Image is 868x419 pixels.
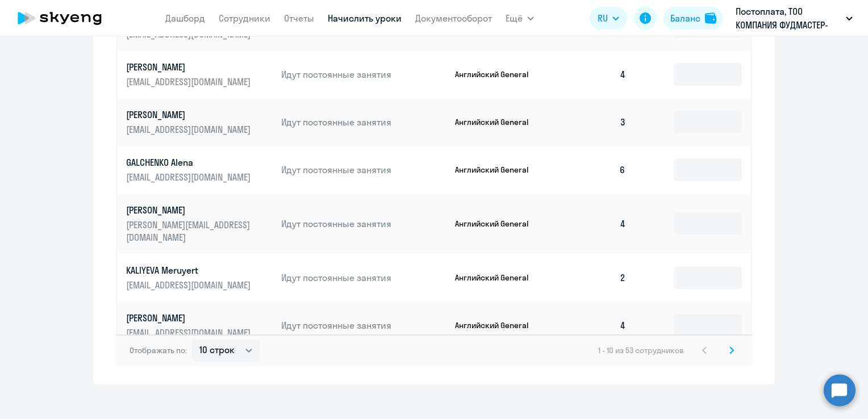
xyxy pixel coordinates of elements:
[590,7,627,30] button: RU
[455,320,540,330] p: Английский General
[126,326,253,339] p: [EMAIL_ADDRESS][DOMAIN_NAME]
[556,301,635,349] td: 4
[165,12,205,24] a: Дашборд
[736,5,841,32] p: Постоплата, ТОО КОМПАНИЯ ФУДМАСТЕР-ТРЭЙД
[730,5,858,32] button: Постоплата, ТОО КОМПАНИЯ ФУДМАСТЕР-ТРЭЙД
[126,312,253,324] p: [PERSON_NAME]
[219,12,270,24] a: Сотрудники
[415,12,492,24] a: Документооборот
[126,264,272,291] a: KALIYEVA Meruyert[EMAIL_ADDRESS][DOMAIN_NAME]
[126,108,253,121] p: [PERSON_NAME]
[663,7,723,30] button: Балансbalance
[281,217,446,230] p: Идут постоянные занятия
[705,12,716,24] img: balance
[556,51,635,98] td: 4
[126,156,253,169] p: GALCHENKO Alena
[126,204,253,216] p: [PERSON_NAME]
[126,61,253,73] p: [PERSON_NAME]
[284,12,314,24] a: Отчеты
[455,165,540,175] p: Английский General
[328,12,402,24] a: Начислить уроки
[126,264,253,276] p: KALIYEVA Meruyert
[281,319,446,332] p: Идут постоянные занятия
[670,11,700,25] div: Баланс
[126,204,272,244] a: [PERSON_NAME][PERSON_NAME][EMAIL_ADDRESS][DOMAIN_NAME]
[130,345,187,355] span: Отображать по:
[281,68,446,81] p: Идут постоянные занятия
[506,7,534,30] button: Ещё
[455,69,540,79] p: Английский General
[598,11,608,25] span: RU
[126,123,253,136] p: [EMAIL_ADDRESS][DOMAIN_NAME]
[506,11,523,25] span: Ещё
[556,254,635,301] td: 2
[281,164,446,176] p: Идут постоянные занятия
[126,171,253,183] p: [EMAIL_ADDRESS][DOMAIN_NAME]
[281,116,446,128] p: Идут постоянные занятия
[126,156,272,183] a: GALCHENKO Alena[EMAIL_ADDRESS][DOMAIN_NAME]
[126,219,253,244] p: [PERSON_NAME][EMAIL_ADDRESS][DOMAIN_NAME]
[126,312,272,339] a: [PERSON_NAME][EMAIL_ADDRESS][DOMAIN_NAME]
[126,61,272,88] a: [PERSON_NAME][EMAIL_ADDRESS][DOMAIN_NAME]
[126,279,253,291] p: [EMAIL_ADDRESS][DOMAIN_NAME]
[556,146,635,194] td: 6
[455,273,540,283] p: Английский General
[455,117,540,127] p: Английский General
[126,76,253,88] p: [EMAIL_ADDRESS][DOMAIN_NAME]
[455,219,540,229] p: Английский General
[598,345,684,355] span: 1 - 10 из 53 сотрудников
[126,108,272,136] a: [PERSON_NAME][EMAIL_ADDRESS][DOMAIN_NAME]
[281,271,446,284] p: Идут постоянные занятия
[556,194,635,254] td: 4
[556,98,635,146] td: 3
